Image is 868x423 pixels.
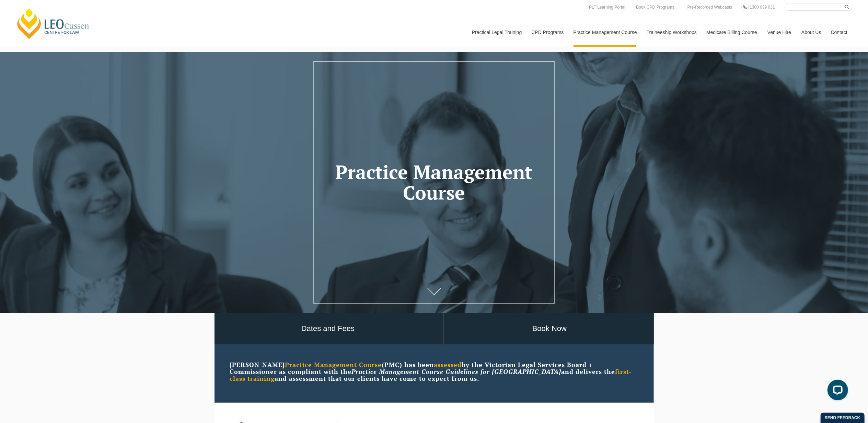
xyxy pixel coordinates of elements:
span: 1300 039 031 [750,5,775,10]
h1: Practice Management Course [330,162,538,203]
a: Book Now [444,313,656,345]
strong: first-class training [230,367,632,382]
p: [PERSON_NAME] (PMC) has been by the Victorian Legal Services Board + Commissioner as compliant wi... [230,362,638,382]
a: Traineeship Workshops [641,18,701,47]
a: [PERSON_NAME] Centre for Law [15,8,91,40]
a: PLT Learning Portal [587,3,627,11]
iframe: LiveChat chat widget [822,377,851,406]
a: Medicare Billing Course [701,18,762,47]
a: Practical Legal Training [467,18,526,47]
a: Contact [826,18,853,47]
a: CPD Programs [526,18,568,47]
strong: Practice Management Course [285,361,382,369]
a: About Us [796,18,826,47]
a: Practice Management Course [568,18,641,47]
em: Practice Management Course Guidelines for [GEOGRAPHIC_DATA] [352,367,562,376]
a: Venue Hire [762,18,796,47]
strong: assessed [434,361,462,369]
a: Pre-Recorded Webcasts [686,3,734,11]
a: 1300 039 031 [748,3,776,11]
a: Book CPD Programs [634,3,676,11]
a: Dates and Fees [213,313,443,345]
